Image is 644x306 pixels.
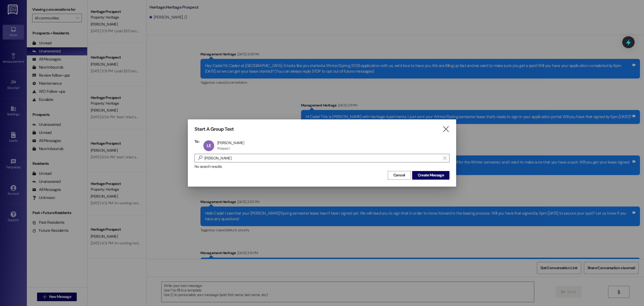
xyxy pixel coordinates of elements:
span: Cancel [393,172,405,178]
div: No search results [195,164,449,169]
h3: Start A Group Text [195,126,234,132]
i:  [196,155,204,161]
div: [PERSON_NAME] [217,140,244,145]
input: Search for any contact or apartment [204,154,441,162]
div: Prospect [217,146,230,151]
h3: To: [195,139,199,144]
button: Clear text [441,154,449,162]
i:  [443,156,446,160]
span: Create Message [418,172,444,178]
span: LE [207,143,211,148]
i:  [442,126,449,132]
button: Cancel [388,171,411,180]
button: Create Message [412,171,449,180]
